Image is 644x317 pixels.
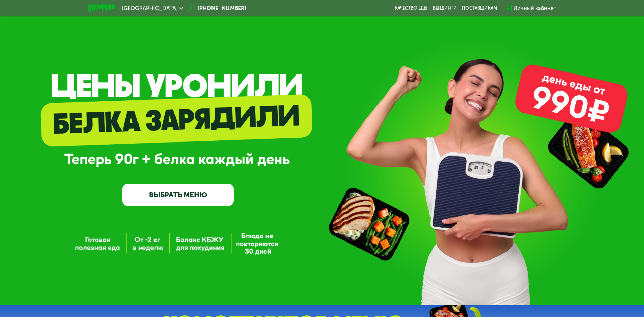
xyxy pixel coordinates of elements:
a: ВЫБРАТЬ МЕНЮ [122,184,234,206]
div: Личный кабинет [514,4,556,12]
a: [PHONE_NUMBER] [187,4,246,12]
a: Вендинги [433,5,457,11]
div: поставщикам [462,5,497,11]
span: [GEOGRAPHIC_DATA] [122,5,178,11]
a: Качество еды [395,5,427,11]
